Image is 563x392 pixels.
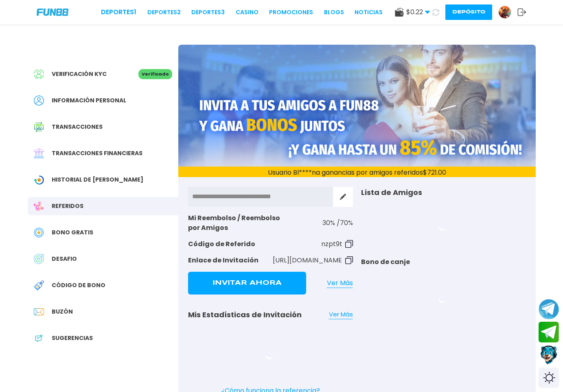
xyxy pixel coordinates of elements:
p: Mi Reembolso / Reembolso por Amigos [188,213,318,233]
a: Transaction HistoryTransacciones [28,118,178,136]
p: [URL][DOMAIN_NAME] [273,256,342,265]
span: Información personal [52,96,126,105]
img: Inbox [34,307,44,317]
a: PersonalInformación personal [28,91,178,110]
img: Redeem Bonus [34,280,44,290]
button: nzpt9t [321,239,353,249]
div: Switch theme [539,368,559,388]
p: Enlace de Invitación [188,256,268,265]
p: Mis Estadísticas de Invitación [188,309,302,320]
img: Challenge [34,254,44,264]
p: Verificado [138,69,172,79]
img: Referral [34,201,44,211]
img: Free Bonus [34,227,44,238]
img: Copy Code [345,240,353,248]
span: Transacciones financieras [52,149,142,158]
p: Lista de Amigos [361,187,526,198]
p: Usuario Bl****na ganancias por amigos referidos $ 721.00 [178,167,536,179]
img: Avatar [499,6,511,18]
a: Ver Más [329,310,353,319]
button: Invitar Ahora [188,272,306,295]
span: Bono Gratis [52,228,93,237]
span: Sugerencias [52,334,93,342]
a: Redeem BonusCódigo de bono [28,276,178,295]
button: Join telegram [539,322,559,343]
span: Historial de [PERSON_NAME] [52,175,143,184]
span: Código de bono [52,281,105,290]
span: Verificación KYC [52,70,107,78]
img: Copy Code [345,256,353,264]
p: nzpt9t [321,239,342,249]
a: Promociones [269,8,313,17]
img: Company Logo [37,9,68,15]
a: BLOGS [324,8,344,17]
a: Deportes2 [147,8,181,17]
a: NOTICIAS [355,8,383,17]
p: Bono de canje [361,257,526,267]
img: Transaction History [34,122,44,132]
a: App FeedbackSugerencias [28,329,178,347]
button: Join telegram channel [539,299,559,320]
a: ChallengeDESAFIO [28,250,178,268]
a: Deportes1 [101,7,136,17]
a: Ver Más [327,278,353,288]
a: Financial TransactionTransacciones financieras [28,144,178,162]
button: [URL][DOMAIN_NAME] [273,256,353,265]
img: Financial Transaction [34,148,44,158]
img: App Feedback [34,333,44,343]
p: Código de Referido [188,239,317,249]
a: Deportes3 [191,8,225,17]
span: Transacciones [52,123,103,131]
a: ReferralReferidos [28,197,178,215]
a: InboxBuzón [28,303,178,321]
a: Verificación KYCVerificado [28,65,178,83]
span: DESAFIO [52,255,77,263]
button: Contact customer service [539,344,559,366]
a: Wagering TransactionHistorial de [PERSON_NAME] [28,171,178,189]
span: Referidos [52,202,83,210]
img: Personal [34,95,44,106]
span: $ 0.22 [406,7,430,17]
img: Wagering Transaction [34,175,44,185]
span: Buzón [52,308,73,316]
a: Avatar [498,6,517,19]
img: Referral Banner [178,45,536,167]
p: 30 % / 70 % [322,218,353,228]
a: CASINO [236,8,258,17]
a: Free BonusBono Gratis [28,223,178,242]
button: Depósito [445,4,492,20]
